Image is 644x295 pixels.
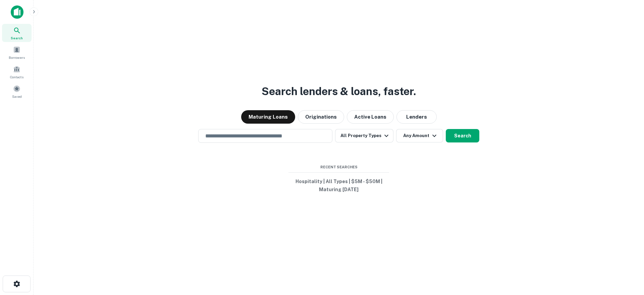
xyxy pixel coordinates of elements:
span: Search [11,35,23,41]
button: All Property Types [335,129,393,142]
a: Saved [2,82,32,100]
span: Saved [12,94,22,99]
button: Originations [298,110,344,124]
a: Contacts [2,63,32,81]
span: Contacts [10,74,23,80]
h3: Search lenders & loans, faster. [262,83,416,99]
img: capitalize-icon.png [11,5,23,19]
a: Borrowers [2,43,32,61]
span: Borrowers [9,55,25,60]
button: Active Loans [347,110,394,124]
span: Recent Searches [288,164,389,170]
button: Search [446,129,479,142]
button: Maturing Loans [241,110,295,124]
button: Any Amount [396,129,443,142]
button: Lenders [396,110,437,124]
iframe: Chat Widget [610,241,644,273]
a: Search [2,24,32,42]
button: Hospitality | All Types | $5M - $50M | Maturing [DATE] [288,175,389,196]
